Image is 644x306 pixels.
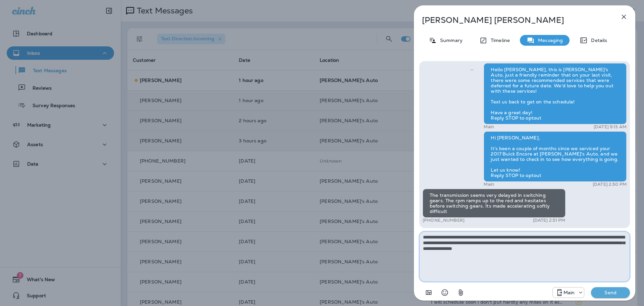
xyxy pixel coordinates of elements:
[533,218,566,223] p: [DATE] 2:51 PM
[484,182,494,187] p: Main
[422,286,435,299] button: Add in a premade template
[484,63,627,124] div: Hello [PERSON_NAME], this is [PERSON_NAME]'s Auto, just a friendly reminder that on your last vis...
[563,290,575,295] p: Main
[484,124,494,130] p: Main
[422,15,605,25] p: [PERSON_NAME] [PERSON_NAME]
[593,182,627,187] p: [DATE] 2:50 PM
[484,131,627,182] div: Hi [PERSON_NAME], It’s been a couple of months since we serviced your 2017 Buick Encore at [PERSO...
[487,38,510,43] p: Timeline
[594,124,627,130] p: [DATE] 9:13 AM
[588,38,607,43] p: Details
[591,287,630,298] button: Send
[437,38,463,43] p: Summary
[423,189,566,218] div: The transmission seems very delayed in switching gears. The rpm ramps up to the red and hesitates...
[423,218,465,223] p: [PHONE_NUMBER]
[438,286,451,299] button: Select an emoji
[553,289,584,297] div: +1 (941) 231-4423
[535,38,563,43] p: Messaging
[470,66,474,72] span: Sent
[596,290,625,296] p: Send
